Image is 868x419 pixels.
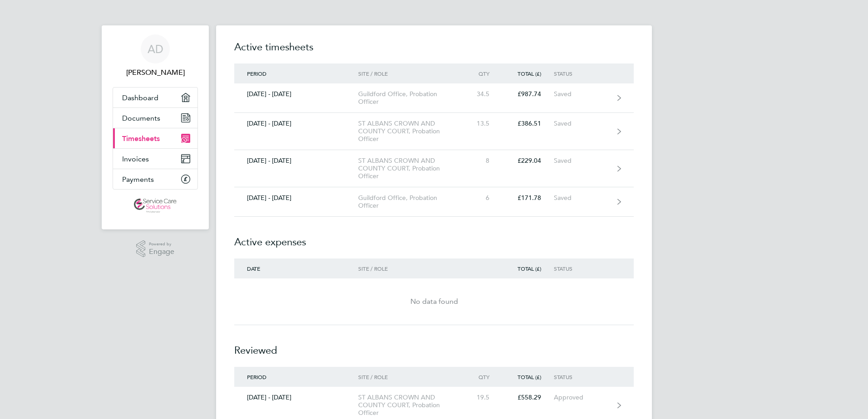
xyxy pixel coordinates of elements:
[234,394,358,401] div: [DATE] - [DATE]
[234,40,634,63] h2: Active timesheets
[462,70,502,77] div: Qty
[234,187,634,217] a: [DATE] - [DATE]Guildford Office, Probation Officer6£171.78Saved
[234,296,634,307] div: No data found
[122,93,158,102] span: Dashboard
[113,128,197,148] a: Timesheets
[113,88,197,107] a: Dashboard
[502,120,554,127] div: £386.51
[462,90,502,98] div: 34.5
[122,134,160,143] span: Timesheets
[247,70,266,77] span: Period
[358,90,462,106] div: Guildford Office, Probation Officer
[358,157,462,180] div: ST ALBANS CROWN AND COUNTY COURT, Probation Officer
[136,240,175,258] a: Powered byEngage
[358,265,462,272] div: Site / Role
[502,157,554,165] div: £229.04
[122,114,160,122] span: Documents
[554,70,610,77] div: Status
[234,120,358,127] div: [DATE] - [DATE]
[502,90,554,98] div: £987.74
[234,194,358,202] div: [DATE] - [DATE]
[462,194,502,202] div: 6
[554,157,610,165] div: Saved
[234,83,634,113] a: [DATE] - [DATE]Guildford Office, Probation Officer34.5£987.74Saved
[554,394,610,401] div: Approved
[113,34,198,78] a: AD[PERSON_NAME]
[462,394,502,401] div: 19.5
[462,157,502,165] div: 8
[113,199,198,213] a: Go to home page
[462,374,502,380] div: Qty
[234,90,358,98] div: [DATE] - [DATE]
[234,325,634,367] h2: Reviewed
[554,374,610,380] div: Status
[502,374,554,380] div: Total (£)
[358,374,462,380] div: Site / Role
[358,194,462,209] div: Guildford Office, Probation Officer
[358,394,462,417] div: ST ALBANS CROWN AND COUNTY COURT, Probation Officer
[113,169,197,189] a: Payments
[148,43,163,55] span: AD
[554,120,610,127] div: Saved
[234,113,634,150] a: [DATE] - [DATE]ST ALBANS CROWN AND COUNTY COURT, Probation Officer13.5£386.51Saved
[113,149,197,169] a: Invoices
[462,120,502,127] div: 13.5
[134,199,177,213] img: servicecare-logo-retina.png
[149,240,174,248] span: Powered by
[502,265,554,272] div: Total (£)
[502,394,554,401] div: £558.29
[554,90,610,98] div: Saved
[247,373,266,380] span: Period
[113,67,198,78] span: Alicia Diyyo
[122,155,149,163] span: Invoices
[113,108,197,128] a: Documents
[102,25,209,229] nav: Main navigation
[149,248,174,256] span: Engage
[554,194,610,202] div: Saved
[502,194,554,202] div: £171.78
[554,265,610,272] div: Status
[234,217,634,258] h2: Active expenses
[122,175,154,184] span: Payments
[234,157,358,165] div: [DATE] - [DATE]
[502,70,554,77] div: Total (£)
[234,265,358,272] div: Date
[358,70,462,77] div: Site / Role
[358,120,462,143] div: ST ALBANS CROWN AND COUNTY COURT, Probation Officer
[234,150,634,187] a: [DATE] - [DATE]ST ALBANS CROWN AND COUNTY COURT, Probation Officer8£229.04Saved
